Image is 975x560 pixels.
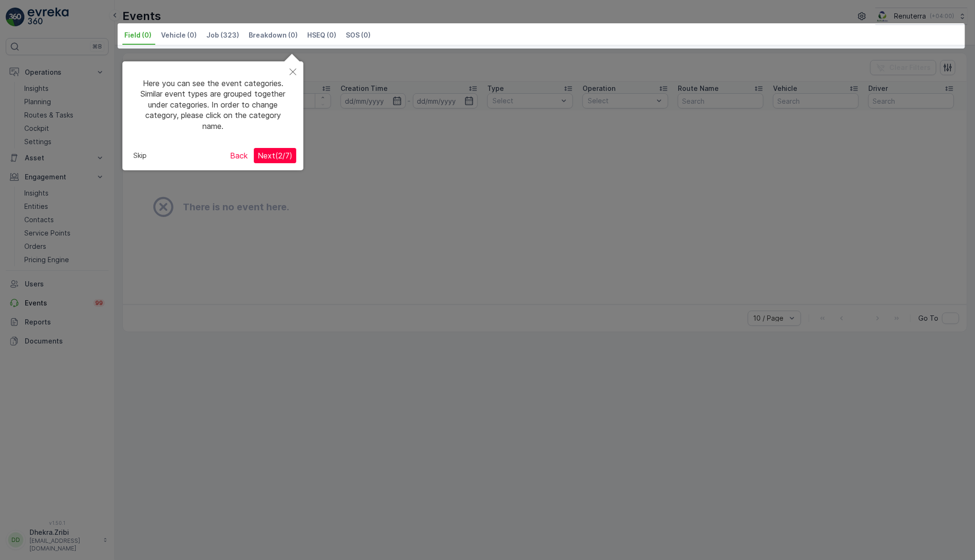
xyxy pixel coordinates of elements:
[226,148,251,163] button: Back
[130,69,296,141] div: Here you can see the event categories. Similar event types are grouped together under categories....
[130,148,151,163] button: Skip
[254,148,296,163] button: Next
[122,61,303,170] div: Here you can see the event categories. Similar event types are grouped together under categories....
[258,151,292,160] span: Next ( 2 / 7 )
[282,61,303,83] button: Close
